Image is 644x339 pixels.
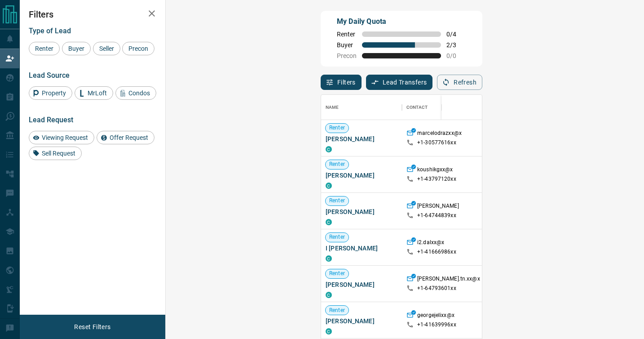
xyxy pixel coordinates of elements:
[406,95,428,120] div: Contact
[417,129,462,139] p: marcelodrazxx@x
[326,255,332,262] div: condos.ca
[115,86,156,100] div: Condos
[417,275,480,285] p: [PERSON_NAME].tn.xx@x
[321,75,362,90] button: Filters
[326,233,348,241] span: Renter
[417,239,444,248] p: i2.dalxx@x
[29,27,71,35] span: Type of Lead
[125,89,153,97] span: Condos
[326,307,348,314] span: Renter
[417,248,456,256] p: +1- 41666986xx
[326,280,397,289] span: [PERSON_NAME]
[326,244,397,253] span: I [PERSON_NAME]
[326,183,332,189] div: condos.ca
[29,71,70,80] span: Lead Source
[29,9,156,20] h2: Filters
[29,131,94,144] div: Viewing Request
[68,319,116,335] button: Reset Filters
[96,45,117,52] span: Seller
[39,150,79,157] span: Sell Request
[417,212,456,219] p: +1- 64744839xx
[326,328,332,335] div: condos.ca
[326,171,397,180] span: [PERSON_NAME]
[326,134,397,143] span: [PERSON_NAME]
[326,317,397,326] span: [PERSON_NAME]
[125,45,151,52] span: Precon
[366,75,433,90] button: Lead Transfers
[337,16,466,27] p: My Daily Quota
[417,166,453,175] p: koushikgxx@x
[29,42,60,55] div: Renter
[337,31,357,38] span: Renter
[93,42,120,55] div: Seller
[29,86,72,100] div: Property
[446,52,466,59] span: 0 / 0
[75,86,113,100] div: MrLoft
[326,292,332,298] div: condos.ca
[417,285,456,292] p: +1- 64793601xx
[437,75,482,90] button: Refresh
[326,95,339,120] div: Name
[402,95,474,120] div: Contact
[29,147,82,160] div: Sell Request
[39,134,91,141] span: Viewing Request
[326,197,348,205] span: Renter
[326,270,348,277] span: Renter
[417,321,456,329] p: +1- 41639996xx
[417,312,454,321] p: georgejelixx@x
[29,116,73,124] span: Lead Request
[321,95,402,120] div: Name
[417,139,456,147] p: +1- 30577616xx
[337,52,357,59] span: Precon
[84,89,110,97] span: MrLoft
[39,89,69,97] span: Property
[417,175,456,183] p: +1- 43797120xx
[122,42,154,55] div: Precon
[326,124,348,132] span: Renter
[326,146,332,152] div: condos.ca
[417,202,459,212] p: [PERSON_NAME]
[337,41,357,49] span: Buyer
[446,41,466,49] span: 2 / 3
[65,45,88,52] span: Buyer
[32,45,57,52] span: Renter
[446,31,466,38] span: 0 / 4
[62,42,91,55] div: Buyer
[106,134,151,141] span: Offer Request
[326,207,397,216] span: [PERSON_NAME]
[326,219,332,225] div: condos.ca
[326,161,348,168] span: Renter
[97,131,154,144] div: Offer Request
